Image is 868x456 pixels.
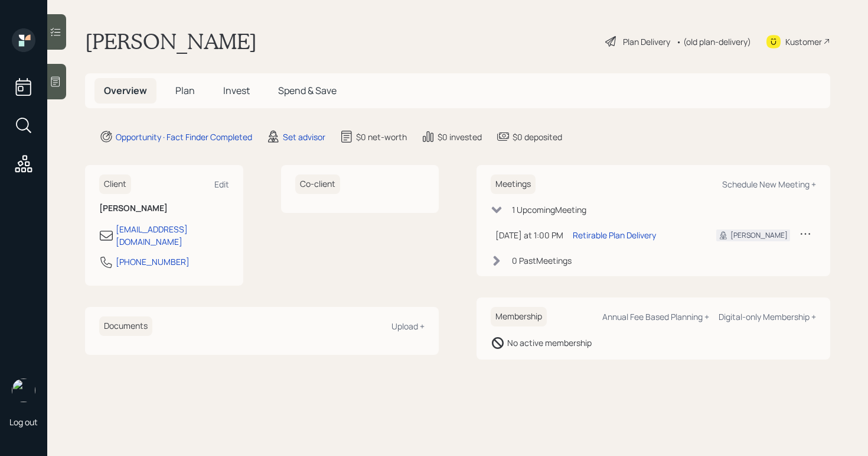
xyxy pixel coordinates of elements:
div: [EMAIL_ADDRESS][DOMAIN_NAME] [116,223,229,248]
div: 1 Upcoming Meeting [512,203,586,216]
div: Schedule New Meeting + [722,179,816,190]
div: • (old plan-delivery) [676,35,751,48]
div: Edit [214,179,229,190]
div: Upload + [391,321,425,332]
div: Log out [9,416,38,428]
div: 0 Past Meeting s [512,254,572,267]
div: [DATE] at 1:00 PM [495,229,563,241]
div: Set advisor [283,131,325,143]
div: Retirable Plan Delivery [573,229,656,241]
div: $0 deposited [513,131,562,143]
div: Opportunity · Fact Finder Completed [116,131,252,143]
span: Plan [175,84,195,97]
div: $0 net-worth [356,131,407,143]
h6: Client [99,174,131,194]
span: Spend & Save [278,84,337,97]
div: Kustomer [785,35,822,48]
div: No active membership [507,337,592,349]
img: retirable_logo.png [12,379,35,402]
div: [PERSON_NAME] [730,230,788,241]
h1: [PERSON_NAME] [85,28,257,54]
h6: Meetings [491,174,536,194]
span: Invest [223,84,250,97]
h6: Documents [99,316,152,336]
span: Overview [104,84,147,97]
div: Plan Delivery [623,35,670,48]
div: $0 invested [438,131,482,143]
h6: [PERSON_NAME] [99,203,229,214]
div: Annual Fee Based Planning + [602,311,709,322]
h6: Membership [491,307,547,326]
h6: Co-client [295,174,340,194]
div: Digital-only Membership + [719,311,816,322]
div: [PHONE_NUMBER] [116,256,190,268]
